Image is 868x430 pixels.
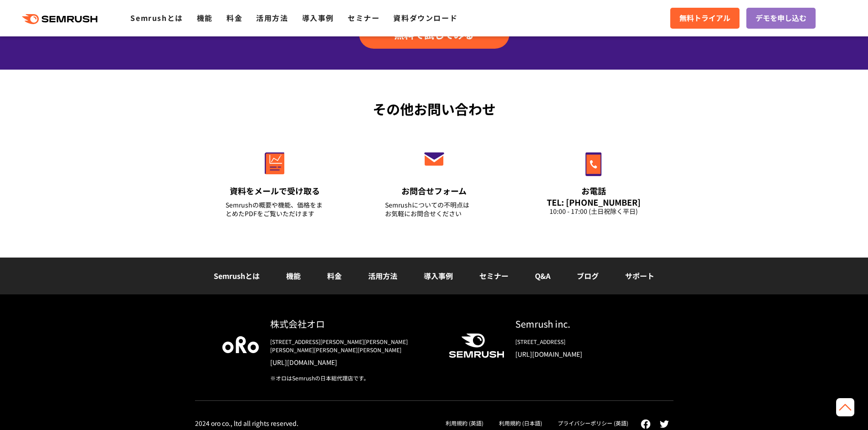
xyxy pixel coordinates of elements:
div: 2024 oro co., ltd all rights reserved. [195,419,298,427]
div: [STREET_ADDRESS][PERSON_NAME][PERSON_NAME][PERSON_NAME][PERSON_NAME][PERSON_NAME] [270,338,434,354]
a: 料金 [327,270,342,281]
span: 無料で試してみる [394,27,474,41]
a: デモを申し込む [746,8,816,29]
img: oro company [222,336,259,353]
a: お問合せフォーム Semrushについての不明点はお気軽にお問合せください [366,133,503,229]
a: 機能 [286,270,301,281]
a: Semrushとは [130,12,183,23]
a: セミナー [479,270,508,281]
div: お電話 [544,185,643,197]
span: デモを申し込む [755,12,806,24]
a: 利用規約 (日本語) [499,419,542,427]
div: 10:00 - 17:00 (土日祝除く平日) [544,207,643,216]
a: 活用方法 [368,270,397,281]
a: サポート [625,270,654,281]
a: 導入事例 [302,12,334,23]
div: 株式会社オロ [270,317,434,330]
a: 機能 [197,12,213,23]
a: 無料トライアル [670,8,740,29]
a: ブログ [577,270,599,281]
a: Semrushとは [214,270,260,281]
div: 資料をメールで受け取る [226,185,324,197]
a: 導入事例 [424,270,453,281]
a: プライバシーポリシー (英語) [558,419,628,427]
div: Semrush inc. [515,317,646,330]
a: セミナー [348,12,380,23]
div: TEL: [PHONE_NUMBER] [544,197,643,207]
div: ※オロはSemrushの日本総代理店です。 [270,374,434,382]
a: Q&A [535,270,550,281]
span: 無料トライアル [679,12,730,24]
div: Semrushの概要や機能、価格をまとめたPDFをご覧いただけます [226,201,324,218]
a: [URL][DOMAIN_NAME] [270,358,434,367]
div: お問合せフォーム [385,185,483,197]
a: 資料をメールで受け取る Semrushの概要や機能、価格をまとめたPDFをご覧いただけます [206,133,343,229]
div: その他お問い合わせ [195,99,673,119]
a: 料金 [226,12,242,23]
img: twitter [660,420,669,428]
img: facebook [641,419,651,429]
a: [URL][DOMAIN_NAME] [515,349,646,359]
div: [STREET_ADDRESS] [515,338,646,346]
a: 活用方法 [256,12,288,23]
a: 資料ダウンロード [393,12,457,23]
a: 利用規約 (英語) [446,419,483,427]
div: Semrushについての不明点は お気軽にお問合せください [385,201,483,218]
